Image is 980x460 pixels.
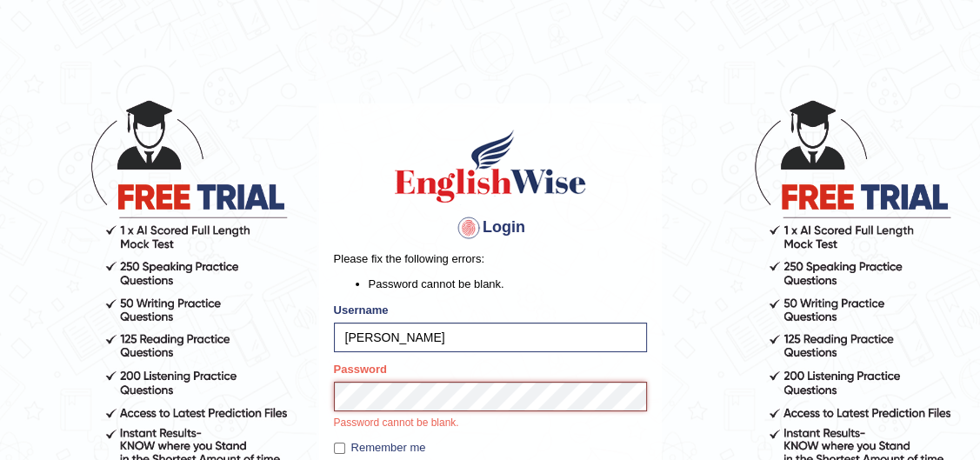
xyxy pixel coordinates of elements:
[369,276,647,292] li: Password cannot be blank.
[334,361,387,377] label: Password
[334,443,345,454] input: Remember me
[391,127,590,205] img: Logo of English Wise sign in for intelligent practice with AI
[334,250,647,267] p: Please fix the following errors:
[334,416,647,431] p: Password cannot be blank.
[334,214,647,242] h4: Login
[334,439,426,457] label: Remember me
[334,302,389,318] label: Username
